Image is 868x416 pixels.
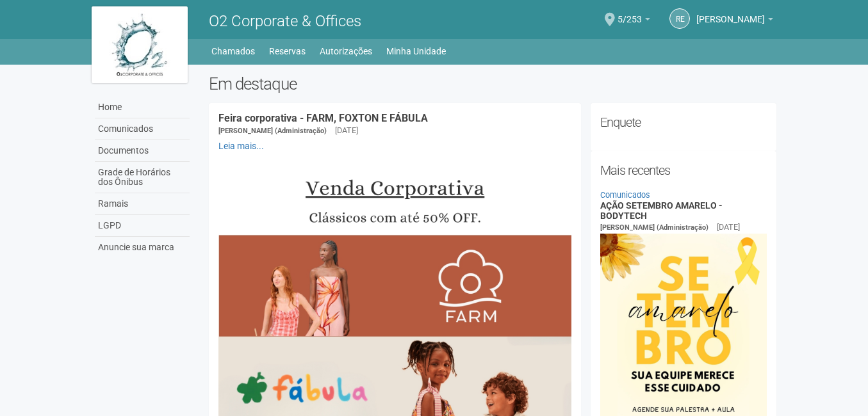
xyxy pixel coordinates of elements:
[717,221,740,233] div: [DATE]
[696,16,773,26] a: [PERSON_NAME]
[269,42,306,60] a: Reservas
[95,193,190,215] a: Ramais
[320,42,372,60] a: Autorizações
[600,223,708,232] span: [PERSON_NAME] (Administração)
[386,42,446,60] a: Minha Unidade
[600,200,723,220] a: AÇÃO SETEMBRO AMARELO - BODYTECH
[618,2,642,24] span: 5/253
[600,161,767,180] h2: Mais recentes
[600,190,650,200] a: Comunicados
[600,113,767,132] h2: Enquete
[218,112,428,124] a: Feira corporativa - FARM, FOXTON E FÁBULA
[209,74,777,93] h2: Em destaque
[669,8,690,29] a: RE
[618,16,650,26] a: 5/253
[92,6,188,83] img: logo.jpg
[95,162,190,193] a: Grade de Horários dos Ônibus
[218,127,327,135] span: [PERSON_NAME] (Administração)
[95,140,190,162] a: Documentos
[209,12,361,30] span: O2 Corporate & Offices
[95,118,190,140] a: Comunicados
[211,42,255,60] a: Chamados
[95,215,190,237] a: LGPD
[218,141,264,151] a: Leia mais...
[95,237,190,258] a: Anuncie sua marca
[696,2,765,24] span: Renato Eduardo Ventura Freitas
[95,97,190,118] a: Home
[335,125,358,136] div: [DATE]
